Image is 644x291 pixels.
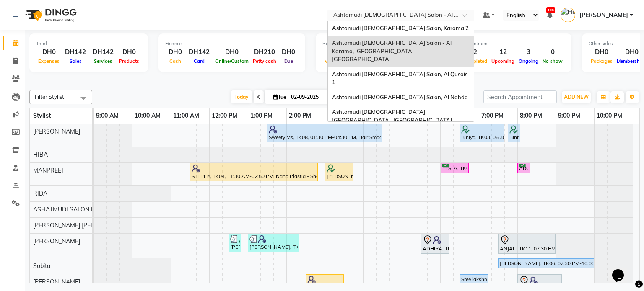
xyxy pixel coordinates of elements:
div: DH210 [251,47,278,57]
span: Ashtamudi [DEMOGRAPHIC_DATA] Salon, Karama 2 [332,25,469,31]
span: Voucher [322,58,345,64]
div: DH0 [322,47,345,57]
span: Online/Custom [213,58,251,64]
div: DH142 [185,47,213,57]
img: logo [21,3,79,27]
span: Card [192,58,207,64]
span: No show [540,58,565,64]
a: 8:00 PM [518,110,544,122]
a: 2:00 PM [287,110,313,122]
div: 2 [461,47,489,57]
a: 10:00 AM [132,110,163,122]
div: [PERSON_NAME], TK12, 01:00 PM-02:20 PM, Creative Hair Cut,Eyebrow Threading (DH20) [249,235,298,251]
span: ADD NEW [564,94,589,100]
span: Cash [167,58,183,64]
div: DH0 [117,47,141,57]
div: ANJALI, TK11, 07:30 PM-09:00 PM, Hydra Facial with Brightening [499,235,555,252]
div: STEPHY, TK04, 11:30 AM-02:50 PM, Nano Plastia - Short,Highlights Per Streak - (Schwarzkopf / L’Or... [191,164,317,180]
span: 106 [546,7,555,13]
span: Sales [68,58,84,64]
img: Himanshu Akania [561,8,575,22]
span: RIDA [33,190,47,197]
div: Redemption [322,40,437,47]
a: 12:00 PM [210,110,239,122]
div: [PERSON_NAME], TK10, 12:30 PM-12:50 PM, Eyebrow Threading [229,235,240,251]
span: Completed [461,58,489,64]
div: 3 [517,47,540,57]
span: Stylist [33,112,51,119]
span: Tue [271,94,288,100]
a: 106 [547,11,552,19]
span: Today [231,90,252,103]
span: Ongoing [517,58,540,64]
div: 0 [540,47,565,57]
span: MANPREET [33,167,65,174]
div: Sweety Ms, TK08, 01:30 PM-04:30 PM, Hair Smoothening/Hair Straightening - Medium [268,125,381,141]
div: Biniya, TK03, 07:45 PM-08:05 PM, Eyebrow Threading [509,125,519,141]
span: Ashtamudi [DEMOGRAPHIC_DATA] Salon, Al Qusais 1 [332,71,469,86]
div: DH142 [62,47,89,57]
span: Packages [589,58,615,64]
button: ADD NEW [562,91,591,103]
div: TESLA, TK01, 06:00 PM-06:45 PM, Hair Spa Schwarkopf/Loreal/Keratin - Medium [441,164,468,172]
span: Products [117,58,141,64]
a: 9:00 AM [94,110,121,122]
a: 10:00 PM [595,110,624,122]
span: [PERSON_NAME] [579,11,628,20]
ng-dropdown-panel: Options list [327,21,474,122]
input: 2025-09-02 [288,91,330,103]
span: [PERSON_NAME] [33,278,80,286]
div: DH142 [89,47,117,57]
span: [PERSON_NAME] [33,237,80,245]
div: Appointment [461,40,565,47]
a: 3:00 PM [325,110,351,122]
div: Biniya, TK03, 06:30 PM-07:40 PM, Roots Color - [MEDICAL_DATA] Free [460,125,504,141]
span: Ashtamudi [DEMOGRAPHIC_DATA] Salon - Al Karama, [GEOGRAPHIC_DATA] -[GEOGRAPHIC_DATA] [332,39,453,62]
span: Ashtamudi [DEMOGRAPHIC_DATA] [GEOGRAPHIC_DATA], [GEOGRAPHIC_DATA] [332,108,452,124]
div: ADHIRA, TK14, 05:30 PM-06:15 PM, Hair Spa Schwarkopf/Loreal/Keratin - Long [422,235,449,252]
div: Finance [165,40,299,47]
div: ARCHANA, TK16, 08:00 PM-08:20 PM, Eyebrow Threading [518,164,529,172]
div: DH0 [165,47,185,57]
div: 12 [489,47,517,57]
div: DH0 [213,47,251,57]
span: Due [282,58,295,64]
span: ASHATMUDI SALON KARAMA [33,206,117,213]
span: Expenses [36,58,62,64]
span: Petty cash [251,58,278,64]
div: DH0 [36,47,62,57]
div: Sree lakshmi, TK02, 06:30 PM-07:15 PM, Express Facial (DH100) [460,276,487,283]
span: Upcoming [489,58,517,64]
div: [PERSON_NAME], TK15, 03:00 PM-03:45 PM, Nail Repair (Per Nail),Gel Polish Removal (DH20),Nail Rep... [326,164,353,180]
a: 11:00 AM [171,110,201,122]
div: DH0 [589,47,615,57]
div: [PERSON_NAME], TK06, 07:30 PM-10:00 PM, Royal 350 Pkg - Hydra Facial with Brightening + Hair Spa ... [499,260,593,267]
div: Total [36,40,141,47]
a: 7:00 PM [479,110,506,122]
span: [PERSON_NAME] [33,128,80,135]
span: Ashtamudi [DEMOGRAPHIC_DATA] Salon, Al Nahda [332,94,468,100]
div: DH0 [278,47,299,57]
span: Sobita [33,262,50,270]
span: Services [92,58,114,64]
input: Search Appointment [483,90,557,103]
span: Filter Stylist [35,93,64,100]
span: [PERSON_NAME] [PERSON_NAME] [33,221,129,229]
a: 1:00 PM [248,110,275,122]
a: 9:00 PM [556,110,582,122]
span: HIBA [33,151,48,158]
iframe: chat widget [609,258,636,283]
